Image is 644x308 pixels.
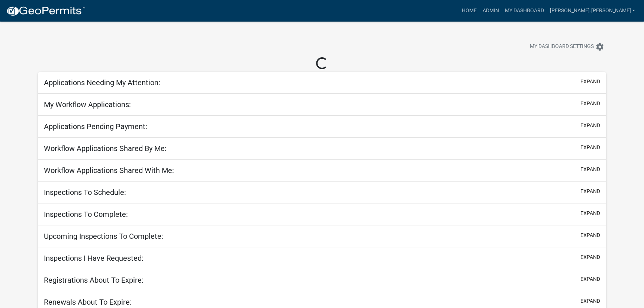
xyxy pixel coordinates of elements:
[44,78,160,87] h5: Applications Needing My Attention:
[44,144,167,153] h5: Workflow Applications Shared By Me:
[580,209,600,217] button: expand
[580,187,600,195] button: expand
[530,42,594,51] span: My Dashboard Settings
[44,276,144,285] h5: Registrations About To Expire:
[44,188,126,197] h5: Inspections To Schedule:
[580,100,600,108] button: expand
[547,4,638,18] a: [PERSON_NAME].[PERSON_NAME]
[44,298,132,307] h5: Renewals About To Expire:
[458,4,479,18] a: Home
[580,275,600,283] button: expand
[580,231,600,239] button: expand
[580,253,600,261] button: expand
[44,100,131,109] h5: My Workflow Applications:
[44,210,128,219] h5: Inspections To Complete:
[580,78,600,86] button: expand
[580,122,600,129] button: expand
[580,297,600,305] button: expand
[524,39,610,54] button: My Dashboard Settingssettings
[580,144,600,151] button: expand
[44,254,144,263] h5: Inspections I Have Requested:
[502,4,547,18] a: My Dashboard
[479,4,502,18] a: Admin
[595,42,604,51] i: settings
[580,166,600,173] button: expand
[44,122,147,131] h5: Applications Pending Payment:
[44,166,174,175] h5: Workflow Applications Shared With Me:
[44,232,163,241] h5: Upcoming Inspections To Complete:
